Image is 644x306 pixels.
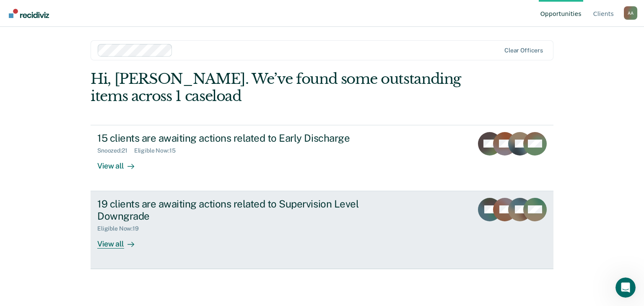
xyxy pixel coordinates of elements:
[97,154,144,171] div: View all
[9,9,49,18] img: Recidiviz
[134,147,182,154] div: Eligible Now : 15
[97,232,144,249] div: View all
[97,225,145,232] div: Eligible Now : 19
[97,132,392,144] div: 15 clients are awaiting actions related to Early Discharge
[97,198,392,222] div: 19 clients are awaiting actions related to Supervision Level Downgrade
[615,277,636,298] iframe: Intercom live chat
[91,191,553,269] a: 19 clients are awaiting actions related to Supervision Level DowngradeEligible Now:19View all
[624,6,637,20] div: A A
[504,47,543,54] div: Clear officers
[91,70,461,105] div: Hi, [PERSON_NAME]. We’ve found some outstanding items across 1 caseload
[97,147,134,154] div: Snoozed : 21
[624,6,637,20] button: Profile dropdown button
[91,125,553,191] a: 15 clients are awaiting actions related to Early DischargeSnoozed:21Eligible Now:15View all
